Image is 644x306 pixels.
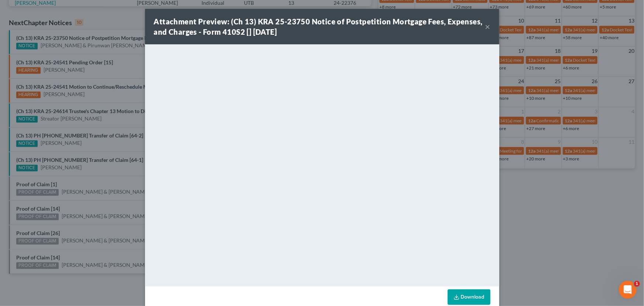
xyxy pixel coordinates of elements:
[634,281,640,287] span: 1
[485,22,490,31] button: ×
[154,17,483,36] strong: Attachment Preview: (Ch 13) KRA 25-23750 Notice of Postpetition Mortgage Fees, Expenses, and Char...
[145,44,499,285] iframe: <object ng-attr-data='[URL][DOMAIN_NAME]' type='application/pdf' width='100%' height='650px'></ob...
[448,289,490,305] a: Download
[619,281,637,299] iframe: Intercom live chat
